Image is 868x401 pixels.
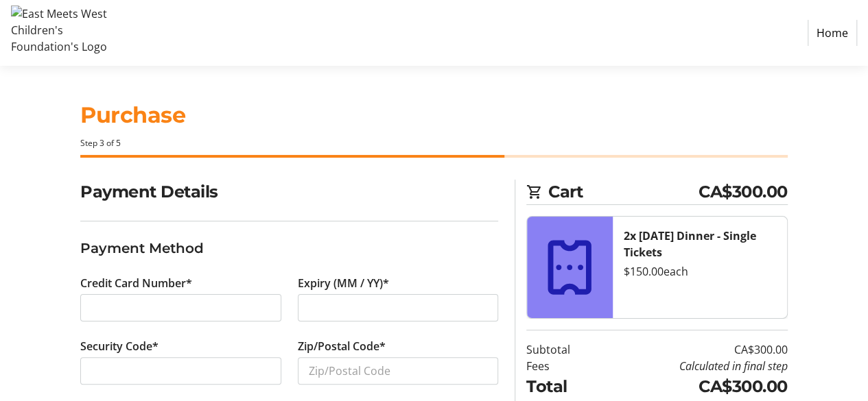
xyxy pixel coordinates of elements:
iframe: Secure expiration date input frame [309,300,487,316]
span: CA$300.00 [699,180,788,204]
span: Cart [548,180,699,204]
img: East Meets West Children's Foundation's Logo [11,5,108,60]
h2: Payment Details [80,180,498,204]
iframe: Secure card number input frame [91,300,270,316]
h1: Purchase [80,99,787,132]
div: $150.00 each [624,263,776,280]
strong: 2x [DATE] Dinner - Single Tickets [624,228,756,260]
td: CA$300.00 [602,374,788,399]
label: Security Code* [80,338,159,354]
td: Total [526,374,602,399]
td: Calculated in final step [602,358,788,374]
a: Home [808,20,857,46]
td: Fees [526,358,602,374]
td: Subtotal [526,341,602,358]
h3: Payment Method [80,238,498,258]
label: Zip/Postal Code* [298,338,386,354]
label: Expiry (MM / YY)* [298,275,389,291]
input: Zip/Postal Code [298,357,498,385]
div: Step 3 of 5 [80,137,787,149]
iframe: Secure CVC input frame [91,363,270,379]
label: Credit Card Number* [80,275,192,291]
td: CA$300.00 [602,341,788,358]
